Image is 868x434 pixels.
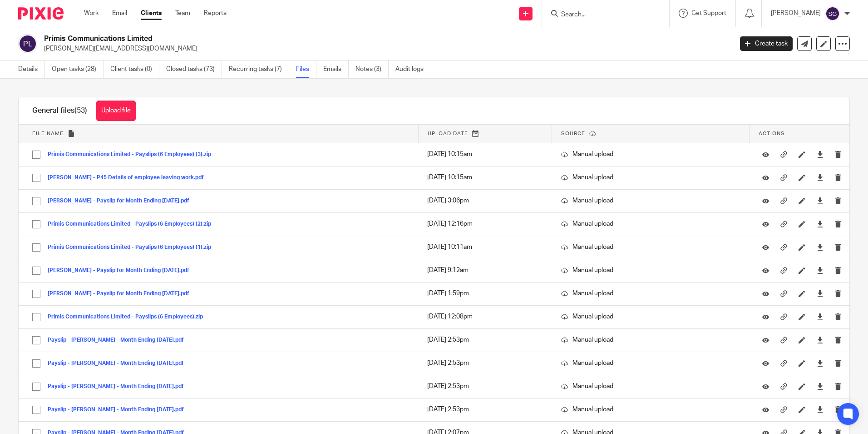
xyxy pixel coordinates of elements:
a: Download [817,312,824,321]
button: Primis Communications Limited - Payslips (6 Employees) (2).zip [48,221,218,227]
a: Download [817,335,824,344]
p: [DATE] 10:15am [427,150,543,159]
button: [PERSON_NAME] - Payslip for Month Ending [DATE].pdf [48,267,196,274]
a: Download [817,382,824,391]
button: Payslip - [PERSON_NAME] - Month Ending [DATE].pdf [48,407,191,413]
input: Select [28,216,45,233]
button: [PERSON_NAME] - Payslip for Month Ending [DATE].pdf [48,198,196,204]
a: Details [18,61,45,78]
p: [DATE] 12:16pm [427,219,543,228]
a: Download [817,173,824,182]
a: Open tasks (28) [52,61,104,78]
button: Payslip - [PERSON_NAME] - Month Ending [DATE].pdf [48,337,191,343]
p: [DATE] 1:59pm [427,289,543,298]
button: Payslip - [PERSON_NAME] - Month Ending [DATE].pdf [48,360,191,367]
p: Manual upload [561,173,740,182]
button: Primis Communications Limited - Payslips (6 Employees) (1).zip [48,244,218,251]
a: Recurring tasks (7) [229,61,289,78]
p: [DATE] 9:12am [427,266,543,275]
a: Download [817,242,824,252]
a: Work [84,9,99,18]
input: Select [28,308,45,326]
p: Manual upload [561,335,740,344]
input: Search [560,11,642,19]
img: svg%3E [825,6,840,21]
p: [DATE] 10:11am [427,242,543,252]
span: Upload date [428,131,468,136]
span: Actions [759,131,785,136]
a: Download [817,289,824,298]
button: Payslip - [PERSON_NAME] - Month Ending [DATE].pdf [48,384,191,390]
button: Primis Communications Limited - Payslips (6 Employees) (3).zip [48,151,218,158]
p: Manual upload [561,242,740,252]
input: Select [28,401,45,419]
p: Manual upload [561,266,740,275]
button: Primis Communications Limited - Payslips (6 Employees).zip [48,314,210,320]
a: Download [817,150,824,159]
p: Manual upload [561,358,740,368]
p: [DATE] 2:53pm [427,335,543,344]
a: Email [112,9,127,18]
button: [PERSON_NAME] - Payslip for Month Ending [DATE].pdf [48,291,196,297]
a: Emails [323,61,349,78]
p: Manual upload [561,312,740,321]
input: Select [28,285,45,303]
p: Manual upload [561,289,740,298]
a: Clients [141,9,162,18]
a: Files [296,61,316,78]
span: Source [561,131,585,136]
p: Manual upload [561,150,740,159]
a: Download [817,196,824,205]
p: [DATE] 2:53pm [427,358,543,368]
input: Select [28,239,45,256]
a: Download [817,266,824,275]
p: Manual upload [561,219,740,228]
p: Manual upload [561,196,740,205]
p: [DATE] 12:08pm [427,312,543,321]
p: [PERSON_NAME][EMAIL_ADDRESS][DOMAIN_NAME] [44,44,726,53]
input: Select [28,332,45,349]
p: Manual upload [561,382,740,391]
p: Manual upload [561,405,740,414]
button: Upload file [96,101,136,121]
input: Select [28,192,45,210]
p: [DATE] 3:06pm [427,196,543,205]
a: Create task [740,36,793,51]
p: [DATE] 2:53pm [427,405,543,414]
img: Pixie [18,7,64,20]
a: Closed tasks (73) [166,61,222,78]
a: Download [817,358,824,368]
p: [DATE] 2:53pm [427,382,543,391]
span: Get Support [691,10,726,16]
span: (53) [74,107,87,114]
input: Select [28,378,45,395]
a: Download [817,405,824,414]
p: [DATE] 10:15am [427,173,543,182]
a: Audit logs [395,61,430,78]
button: [PERSON_NAME] - P45 Details of employee leaving work.pdf [48,175,211,181]
a: Client tasks (0) [110,61,159,78]
img: svg%3E [18,34,37,53]
a: Reports [204,9,227,18]
p: [PERSON_NAME] [771,9,821,18]
a: Download [817,219,824,228]
a: Team [175,9,190,18]
input: Select [28,355,45,372]
h1: General files [32,106,87,116]
input: Select [28,146,45,163]
span: File name [32,131,64,136]
input: Select [28,262,45,279]
a: Notes (3) [355,61,389,78]
input: Select [28,169,45,187]
h2: Primis Communications Limited [44,34,590,44]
